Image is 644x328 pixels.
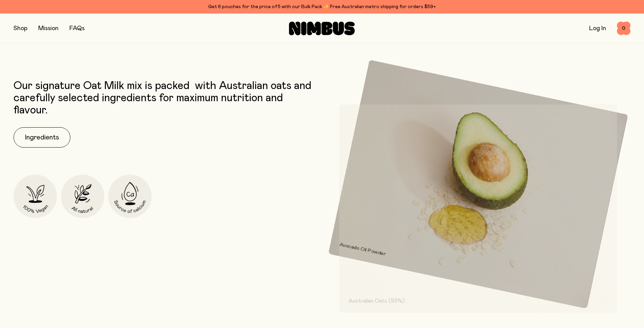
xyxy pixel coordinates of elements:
a: Mission [38,25,59,31]
a: FAQs [69,25,85,31]
p: Our signature Oat Milk mix is packed with Australian oats and carefully selected ingredients for ... [14,80,319,116]
p: Australian Oats (93%) [349,297,608,305]
button: 0 [617,22,630,35]
button: Ingredients [14,127,70,148]
a: Log In [589,25,606,31]
div: Get 6 pouches for the price of 5 with our Bulk Pack ✨ Free Australian metro shipping for orders $59+ [14,3,630,11]
img: Raw oats and oats in powdered form [339,104,617,313]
